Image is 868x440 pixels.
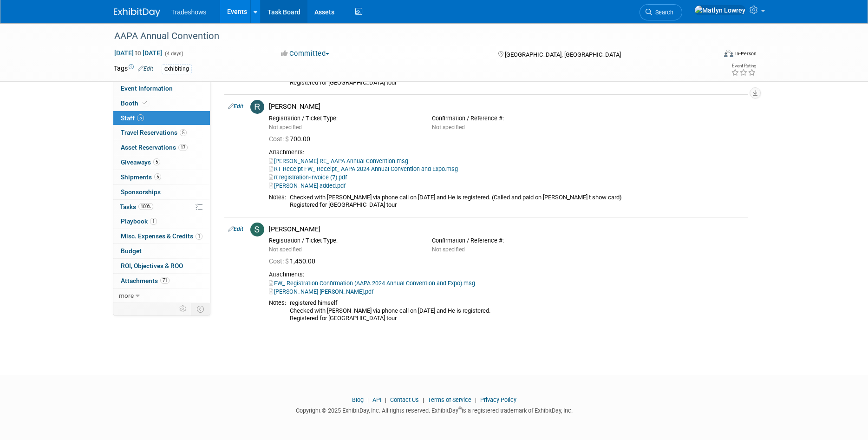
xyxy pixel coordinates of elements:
a: rt registration-invoice (7).pdf [269,174,347,181]
div: In-Person [735,50,757,57]
a: Event Information [113,81,210,96]
span: Misc. Expenses & Credits [121,232,202,240]
a: [PERSON_NAME] added.pdf [269,182,346,189]
span: 1 [196,233,202,240]
a: Edit [228,226,243,232]
div: Notes: [269,194,286,201]
span: Giveaways [121,158,160,166]
a: Sponsorships [113,185,210,199]
a: Giveaways5 [113,155,210,170]
div: AAPA Annual Convention [111,28,702,45]
td: Toggle Event Tabs [191,303,210,315]
a: FW_ Registration Confirmation (AAPA 2024 Annual Convention and Expo).msg [269,280,475,287]
td: Tags [114,64,153,74]
span: Shipments [121,173,161,181]
span: Attachments [121,277,170,284]
span: 5 [137,114,144,121]
span: Tasks [120,203,153,210]
span: Sponsorships [121,188,161,196]
span: Cost: $ [269,257,290,265]
span: Event Information [121,85,173,92]
a: Playbook1 [113,214,210,229]
div: [PERSON_NAME] [269,225,744,234]
div: Confirmation / Reference #: [432,115,581,122]
span: 5 [180,129,187,136]
a: Privacy Policy [480,396,516,403]
a: Booth [113,96,210,111]
div: Checked with [PERSON_NAME] via phone call on [DATE] and He is registered. (Called and paid on [PE... [290,194,744,209]
a: Tasks100% [113,200,210,214]
span: | [420,396,426,403]
div: Attachments: [269,271,744,278]
a: Staff5 [113,111,210,125]
span: 5 [154,173,161,180]
div: Event Rating [731,64,756,68]
span: 1 [150,218,157,225]
span: Tradeshows [171,8,207,16]
span: Asset Reservations [121,144,188,151]
a: ROI, Objectives & ROO [113,259,210,273]
span: Playbook [121,217,157,225]
img: R.jpg [250,100,264,114]
img: Format-Inperson.png [724,50,733,57]
a: RT Receipt FW_ Receipt_ AAPA 2024 Annual Convention and Expo.msg [269,165,458,172]
span: Not specified [269,124,302,131]
a: more [113,289,210,303]
span: 1,450.00 [269,257,319,265]
td: Personalize Event Tab Strip [175,303,191,315]
a: [PERSON_NAME]-[PERSON_NAME].pdf [269,288,373,295]
div: Notes: [269,299,286,307]
span: 100% [138,203,153,210]
img: ExhibitDay [114,8,160,17]
a: Budget [113,244,210,258]
div: Event Format [661,48,757,62]
a: Contact Us [390,396,419,403]
span: | [473,396,479,403]
span: (4 days) [164,51,183,57]
span: Travel Reservations [121,129,187,136]
span: Not specified [269,246,302,253]
span: Budget [121,247,142,255]
span: [GEOGRAPHIC_DATA], [GEOGRAPHIC_DATA] [505,51,621,58]
span: [DATE] [DATE] [114,49,163,57]
span: ROI, Objectives & ROO [121,262,183,269]
img: Matlyn Lowrey [694,5,746,15]
a: Search [640,4,682,20]
i: Booth reservation complete [143,100,147,105]
span: more [119,292,134,299]
a: Attachments71 [113,274,210,288]
a: Misc. Expenses & Credits1 [113,229,210,243]
span: Not specified [432,124,465,131]
a: Terms of Service [428,396,471,403]
a: Shipments5 [113,170,210,184]
span: 71 [160,277,170,284]
a: Edit [228,103,243,110]
div: [PERSON_NAME] [269,102,744,111]
span: 5 [153,158,160,165]
a: Travel Reservations5 [113,125,210,140]
span: to [134,49,143,57]
span: Cost: $ [269,135,290,143]
a: Edit [138,66,153,72]
a: API [372,396,381,403]
span: | [365,396,371,403]
span: 17 [178,144,188,151]
a: [PERSON_NAME] RE_ AAPA Annual Convention.msg [269,158,408,164]
span: | [383,396,389,403]
div: registered himself Checked with [PERSON_NAME] via phone call on [DATE] and He is registered. Regi... [290,299,744,322]
div: Registration / Ticket Type: [269,115,418,122]
div: exhibiting [162,64,192,74]
span: Not specified [432,246,465,253]
span: 700.00 [269,135,314,143]
span: Staff [121,114,144,122]
a: Asset Reservations17 [113,140,210,155]
span: Search [652,9,673,16]
div: Confirmation / Reference #: [432,237,581,244]
div: Registration / Ticket Type: [269,237,418,244]
img: S.jpg [250,223,264,236]
a: Blog [352,396,364,403]
span: Booth [121,99,149,107]
sup: ® [458,406,462,411]
div: Attachments: [269,149,744,156]
button: Committed [278,49,333,59]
